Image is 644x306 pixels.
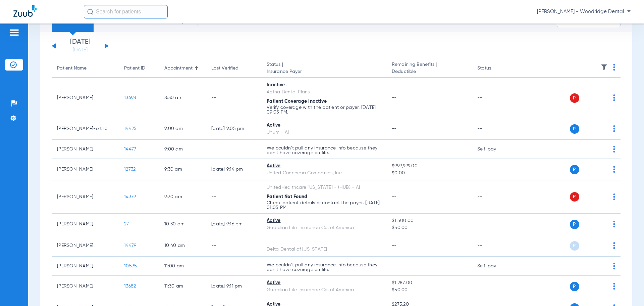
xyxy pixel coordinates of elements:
div: Patient ID [124,65,154,72]
div: Active [267,279,381,287]
td: [PERSON_NAME] [52,180,119,214]
div: Inactive [267,82,381,89]
span: 12732 [124,167,136,172]
img: hamburger-icon [9,29,19,37]
div: Last Verified [211,65,256,72]
span: Insurance Payer [267,68,381,75]
img: group-dot-blue.svg [613,283,615,290]
div: Active [267,122,381,129]
div: Guardian Life Insurance Co. of America [267,224,381,231]
img: filter.svg [601,64,607,71]
span: 14479 [124,243,136,248]
td: [PERSON_NAME] [52,276,119,297]
span: Patient Not Found [267,194,307,199]
img: group-dot-blue.svg [613,64,615,71]
span: -- [392,264,397,268]
td: -- [206,180,261,214]
td: [DATE] 9:16 PM [206,214,261,235]
a: [DATE] [60,47,100,53]
td: 10:30 AM [159,214,206,235]
td: -- [472,118,517,140]
div: Unum - AI [267,129,381,136]
td: -- [206,140,261,159]
td: [DATE] 9:11 PM [206,276,261,297]
td: 9:00 AM [159,140,206,159]
span: 14425 [124,126,137,131]
p: We couldn’t pull any insurance info because they don’t have coverage on file. [267,263,381,272]
td: [PERSON_NAME] [52,214,119,235]
td: -- [472,214,517,235]
td: 11:00 AM [159,257,206,276]
td: Self-pay [472,257,517,276]
div: Patient Name [57,65,113,72]
span: P [570,192,579,202]
th: Remaining Benefits | [386,59,472,78]
span: P [570,241,579,251]
th: Status | [261,59,386,78]
div: Guardian Life Insurance Co. of America [267,287,381,294]
td: -- [472,235,517,257]
div: United Concordia Companies, Inc. [267,170,381,177]
span: P [570,124,579,134]
img: group-dot-blue.svg [613,193,615,200]
span: 27 [124,222,129,226]
td: 9:30 AM [159,180,206,214]
span: $50.00 [392,287,466,294]
td: [DATE] 9:14 PM [206,159,261,180]
img: group-dot-blue.svg [613,242,615,249]
div: Last Verified [211,65,238,72]
td: 10:40 AM [159,235,206,257]
span: 14477 [124,147,136,151]
span: -- [392,95,397,100]
td: [PERSON_NAME] [52,78,119,118]
span: P [570,220,579,229]
span: 13682 [124,284,136,289]
span: P [570,282,579,291]
td: [PERSON_NAME] [52,140,119,159]
td: -- [472,78,517,118]
td: [DATE] 9:05 PM [206,118,261,140]
td: [PERSON_NAME]-ortho [52,118,119,140]
img: group-dot-blue.svg [613,94,615,101]
p: Check patient details or contact the payer. [DATE] 01:05 PM. [267,201,381,210]
li: [DATE] [60,39,100,53]
span: 10535 [124,264,137,268]
td: -- [472,180,517,214]
span: -- [392,194,397,199]
span: $999,999.00 [392,163,466,170]
span: -- [392,126,397,131]
div: Aetna Dental Plans [267,89,381,96]
td: -- [206,78,261,118]
div: Patient Name [57,65,87,72]
td: 9:00 AM [159,118,206,140]
td: 9:30 AM [159,159,206,180]
span: 13498 [124,95,136,100]
span: 14379 [124,194,136,199]
img: group-dot-blue.svg [613,221,615,227]
td: -- [206,257,261,276]
div: Delta Dental of [US_STATE] [267,246,381,253]
td: -- [472,159,517,180]
th: Status [472,59,517,78]
img: Search Icon [87,9,93,15]
span: $1,500.00 [392,217,466,224]
td: -- [472,276,517,297]
td: -- [206,235,261,257]
p: Verify coverage with the patient or payer. [DATE] 09:05 PM. [267,105,381,115]
span: -- [392,147,397,151]
div: -- [267,239,381,246]
div: Appointment [164,65,201,72]
span: $50.00 [392,224,466,231]
span: -- [392,243,397,248]
div: Appointment [164,65,193,72]
img: Zuub Logo [13,5,37,17]
img: group-dot-blue.svg [613,263,615,269]
img: group-dot-blue.svg [613,166,615,173]
div: UnitedHealthcare [US_STATE] - (HUB) - AI [267,184,381,191]
span: [PERSON_NAME] - Woodridge Dental [537,8,631,15]
span: $1,287.00 [392,279,466,287]
td: [PERSON_NAME] [52,257,119,276]
span: Deductible [392,68,466,75]
img: group-dot-blue.svg [613,125,615,132]
span: Patient Coverage Inactive [267,99,327,104]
